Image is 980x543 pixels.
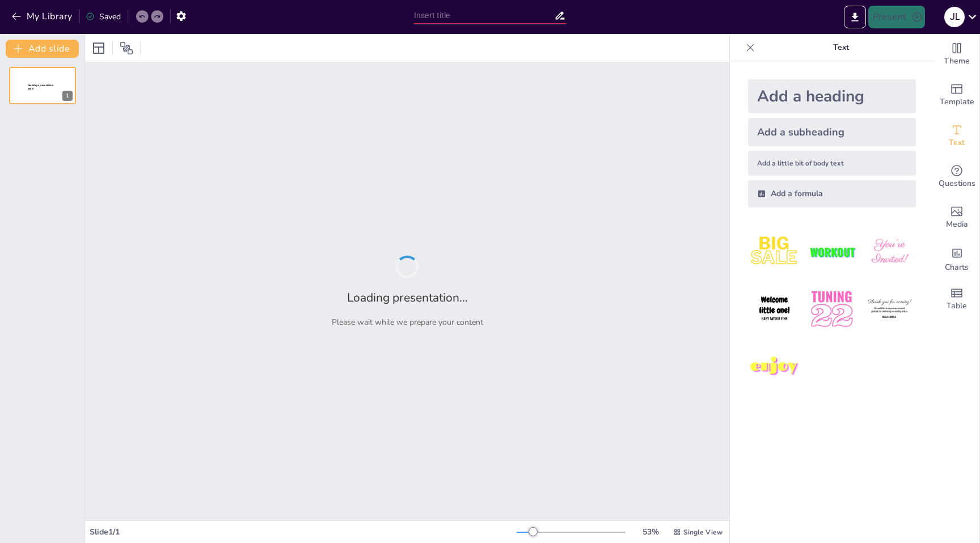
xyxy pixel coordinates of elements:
[62,91,73,101] div: 1
[805,283,858,336] img: 5.jpeg
[332,317,483,328] p: Please wait while we prepare your content
[9,7,77,26] button: My Library
[934,279,979,320] div: Add a table
[9,67,76,104] div: 1
[946,218,968,231] span: Media
[934,156,979,197] div: Get real-time input from your audience
[934,238,979,279] div: Add charts and graphs
[863,226,916,278] img: 3.jpeg
[947,300,967,312] span: Table
[748,79,916,113] div: Add a heading
[347,290,468,306] h2: Loading presentation...
[934,34,979,75] div: Change the overall theme
[805,226,858,278] img: 2.jpeg
[637,527,664,537] div: 53 %
[414,7,554,24] input: Insert title
[940,96,974,108] span: Template
[748,283,801,336] img: 4.jpeg
[748,341,801,393] img: 7.jpeg
[944,55,970,67] span: Theme
[863,283,916,336] img: 6.jpeg
[939,177,975,190] span: Questions
[120,41,133,55] span: Position
[748,180,916,207] div: Add a formula
[934,116,979,156] div: Add text boxes
[944,6,965,28] button: J L
[90,39,108,57] div: Layout
[759,34,923,61] p: Text
[6,40,79,58] button: Add slide
[748,226,801,278] img: 1.jpeg
[748,151,916,176] div: Add a little bit of body text
[86,11,121,22] div: Saved
[868,6,925,28] button: Present
[934,197,979,238] div: Add images, graphics, shapes or video
[934,75,979,116] div: Add ready made slides
[944,7,965,27] div: J L
[683,528,723,537] span: Single View
[945,261,969,274] span: Charts
[90,527,517,537] div: Slide 1 / 1
[748,118,916,146] div: Add a subheading
[28,84,53,90] span: Sendsteps presentation editor
[844,6,866,28] button: Export to PowerPoint
[949,137,965,149] span: Text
